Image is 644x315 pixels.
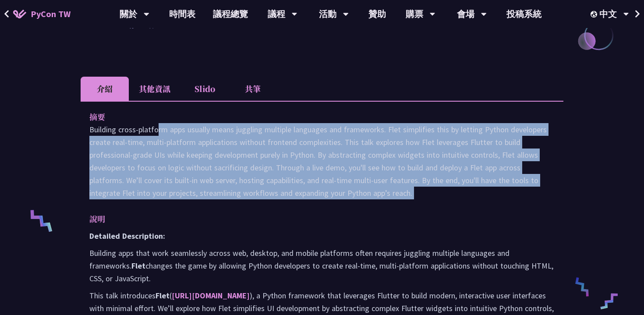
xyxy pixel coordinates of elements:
[89,212,537,225] p: 說明
[131,261,145,271] strong: Flet
[13,10,26,18] img: Home icon of PyCon TW 2025
[172,290,250,301] a: [URL][DOMAIN_NAME]
[180,77,229,101] li: Slido
[31,7,71,21] span: PyCon TW
[89,123,555,199] p: Building cross-platform apps usually means juggling multiple languages and frameworks. Flet simpl...
[4,3,79,25] a: PyCon TW
[89,110,537,123] p: 摘要
[81,77,129,101] li: 介紹
[89,231,165,241] strong: Detailed Description:
[229,77,277,101] li: 共筆
[89,247,555,285] p: Building apps that work seamlessly across web, desktop, and mobile platforms often requires juggl...
[129,77,180,101] li: 其他資訊
[591,11,599,18] img: Locale Icon
[156,290,170,301] strong: Flet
